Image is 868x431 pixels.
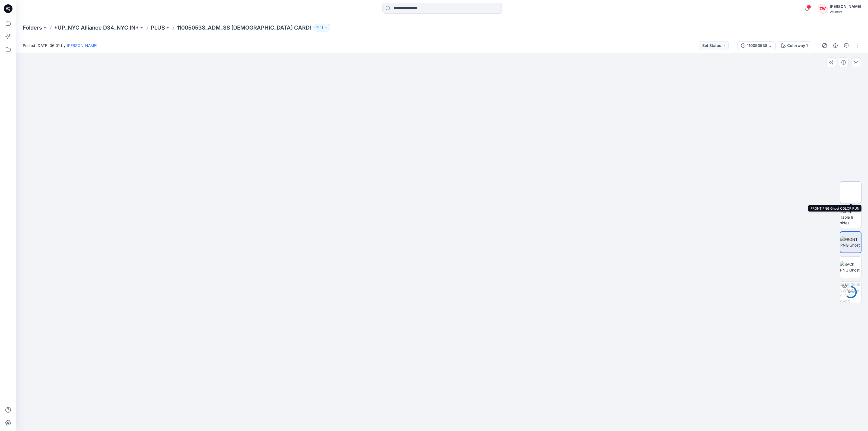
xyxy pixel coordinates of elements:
[177,24,311,31] p: 110050538_ADM_SS [DEMOGRAPHIC_DATA] CARDI
[787,43,808,49] div: Colorway 1
[778,41,811,50] button: Colorway 1
[830,3,861,10] div: [PERSON_NAME]
[151,24,165,31] a: PLUS
[844,290,857,294] div: 61 %
[818,4,828,14] div: ZW
[67,43,97,48] a: [PERSON_NAME]
[747,43,772,49] div: 110050538_ADM_SS [DEMOGRAPHIC_DATA] CARDI
[54,24,139,31] a: *UP_NYC Alliance D34_NYC IN*
[840,209,861,226] img: Turn Table 8 sides
[830,10,861,14] div: Walmart
[840,237,861,248] img: FRONT PNG Ghost
[23,24,42,31] a: Folders
[23,43,97,48] span: Posted [DATE] 06:01 by
[807,5,811,9] span: 1
[313,24,330,31] button: 13
[840,282,861,303] img: 110050538_ADM_SS LADY CARDI Colorway 1
[831,41,840,50] button: Details
[320,25,324,31] p: 13
[840,261,861,273] img: BACK PNG Ghost
[738,41,776,50] button: 110050538_ADM_SS [DEMOGRAPHIC_DATA] CARDI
